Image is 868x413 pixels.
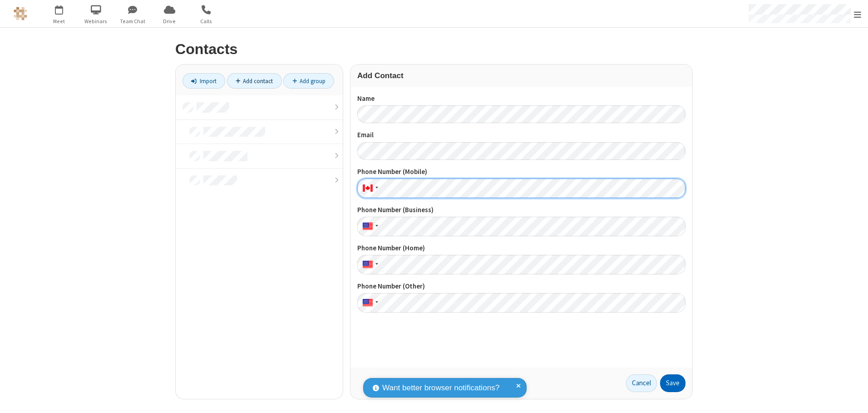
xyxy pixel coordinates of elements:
label: Phone Number (Other) [357,281,686,292]
label: Phone Number (Mobile) [357,167,686,177]
a: Add contact [227,73,282,89]
label: Name [357,94,686,104]
img: QA Selenium DO NOT DELETE OR CHANGE [14,7,27,20]
div: United States: + 1 [357,217,381,236]
button: Save [660,374,686,393]
h3: Add Contact [357,71,686,80]
label: Phone Number (Business) [357,205,686,215]
span: Team Chat [116,17,150,25]
h2: Contacts [175,41,693,57]
a: Cancel [626,374,657,393]
div: United States: + 1 [357,255,381,274]
span: Calls [189,17,223,25]
span: Meet [42,17,76,25]
label: Phone Number (Home) [357,243,686,254]
span: Webinars [79,17,113,25]
span: Want better browser notifications? [382,382,499,394]
a: Import [182,73,225,89]
a: Add group [283,73,334,89]
div: United States: + 1 [357,293,381,313]
span: Drive [153,17,187,25]
div: Canada: + 1 [357,179,381,198]
label: Email [357,130,686,140]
